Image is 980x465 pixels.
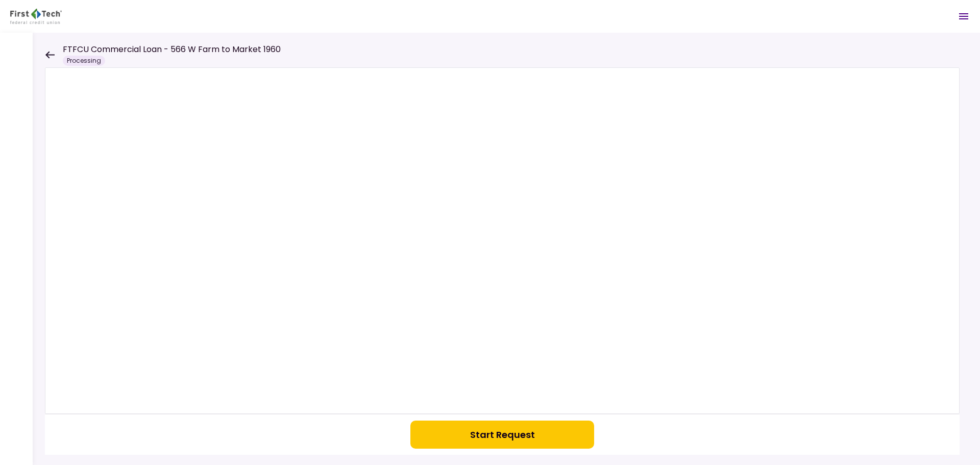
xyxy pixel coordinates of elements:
iframe: Welcome [45,67,960,414]
button: Open menu [951,4,976,29]
h1: FTFCU Commercial Loan - 566 W Farm to Market 1960 [63,43,281,56]
button: Start Request [410,421,594,449]
div: Processing [63,56,105,66]
img: Partner icon [10,9,62,24]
